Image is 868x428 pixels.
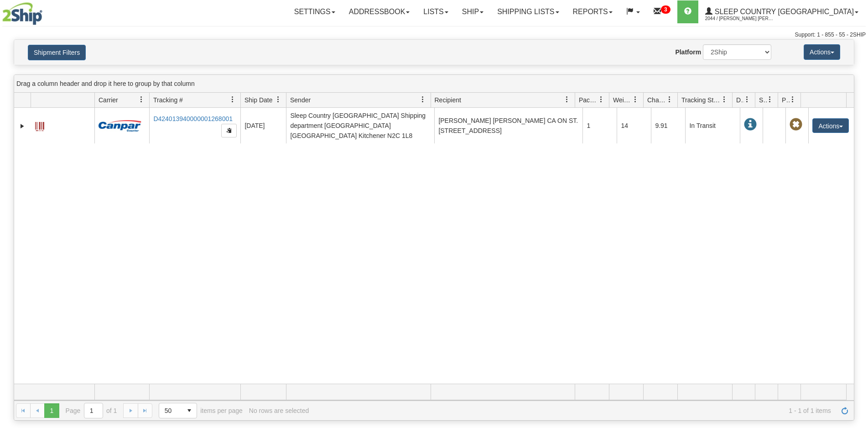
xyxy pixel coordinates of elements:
a: Addressbook [342,0,417,23]
a: Pickup Status filter column settings [785,92,800,107]
img: 14 - Canpar [99,120,141,132]
a: Weight filter column settings [628,92,643,107]
span: Charge [647,95,666,105]
span: Pickup Status [782,95,790,105]
button: Shipment Filters [28,45,86,60]
span: select [182,403,197,418]
a: Ship Date filter column settings [270,92,286,107]
span: Packages [579,95,598,105]
span: Shipment Issues [759,95,767,105]
a: Sleep Country [GEOGRAPHIC_DATA] 2044 / [PERSON_NAME] [PERSON_NAME] [698,0,865,23]
img: logo2044.jpg [2,2,42,25]
button: Actions [804,44,840,60]
div: grid grouping header [14,75,854,93]
span: 1 - 1 of 1 items [315,407,831,414]
span: Pickup Not Assigned [790,118,802,131]
div: Support: 1 - 855 - 55 - 2SHIP [2,31,866,39]
td: [PERSON_NAME] [PERSON_NAME] CA ON ST. [STREET_ADDRESS] [434,108,582,143]
span: Page sizes drop down [159,403,197,418]
a: Sender filter column settings [415,92,431,107]
a: Reports [566,0,619,23]
span: items per page [159,403,243,418]
span: Carrier [99,95,118,105]
td: 1 [582,108,617,143]
a: Charge filter column settings [662,92,677,107]
td: [DATE] [240,108,286,143]
span: Ship Date [244,95,272,105]
a: Expand [18,122,27,131]
a: Ship [455,0,490,23]
td: In Transit [685,108,740,143]
a: Refresh [837,403,852,418]
span: Tracking Status [681,95,721,105]
td: 9.91 [651,108,685,143]
iframe: chat widget [847,167,867,260]
td: Sleep Country [GEOGRAPHIC_DATA] Shipping department [GEOGRAPHIC_DATA] [GEOGRAPHIC_DATA] Kitchener... [286,108,434,143]
a: Settings [287,0,342,23]
button: Actions [812,118,849,133]
span: 50 [165,406,177,415]
td: 14 [617,108,651,143]
a: Label [35,118,44,132]
a: Carrier filter column settings [134,92,149,107]
span: Delivery Status [736,95,744,105]
span: Page 1 [44,403,59,418]
input: Page 1 [84,403,103,418]
a: Lists [416,0,455,23]
span: Page of 1 [66,403,117,418]
span: Sleep Country [GEOGRAPHIC_DATA] [712,8,854,16]
a: Packages filter column settings [593,92,609,107]
button: Copy to clipboard [221,124,237,137]
a: Delivery Status filter column settings [739,92,755,107]
span: In Transit [744,118,757,131]
a: Tracking # filter column settings [225,92,240,107]
sup: 3 [661,5,670,14]
span: Sender [290,95,311,105]
a: 3 [647,0,677,23]
span: Tracking # [153,95,183,105]
a: Recipient filter column settings [559,92,575,107]
a: Tracking Status filter column settings [717,92,732,107]
span: 2044 / [PERSON_NAME] [PERSON_NAME] [705,14,774,23]
label: Platform [675,48,701,57]
a: D424013940000001268001 [153,115,233,122]
div: No rows are selected [249,407,309,414]
a: Shipping lists [490,0,566,23]
span: Weight [613,95,632,105]
span: Recipient [435,95,461,105]
a: Shipment Issues filter column settings [762,92,778,107]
